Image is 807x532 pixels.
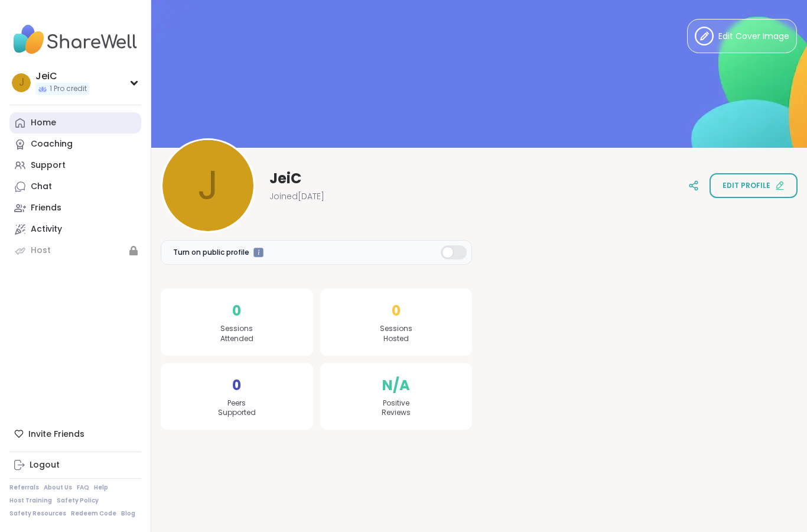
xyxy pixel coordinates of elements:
[9,510,66,518] a: Safety Resources
[9,497,52,505] a: Host Training
[173,247,249,258] span: Turn on public profile
[31,202,61,214] div: Friends
[9,176,141,197] a: Chat
[44,484,72,492] a: About Us
[9,219,141,240] a: Activity
[710,173,798,198] button: Edit profile
[232,375,241,396] span: 0
[9,455,141,476] a: Logout
[220,324,253,344] span: Sessions Attended
[232,300,241,322] span: 0
[31,245,51,257] div: Host
[218,398,256,419] span: Peers Supported
[77,484,89,492] a: FAQ
[30,459,60,471] div: Logout
[723,180,770,191] span: Edit profile
[382,398,411,419] span: Positive Reviews
[380,324,412,344] span: Sessions Hosted
[31,223,62,235] div: Activity
[382,375,410,396] span: N/A
[269,190,324,202] span: Joined [DATE]
[31,117,56,129] div: Home
[121,510,135,518] a: Blog
[9,19,141,60] img: ShareWell Nav Logo
[31,181,52,193] div: Chat
[9,240,141,261] a: Host
[392,300,401,322] span: 0
[35,70,89,83] div: JeiC
[253,248,263,258] iframe: Spotlight
[9,112,141,134] a: Home
[718,30,789,43] span: Edit Cover Image
[9,484,39,492] a: Referrals
[94,484,108,492] a: Help
[687,19,797,53] button: Edit Cover Image
[71,510,116,518] a: Redeem Code
[50,84,87,94] span: 1 Pro credit
[31,160,66,171] div: Support
[57,497,99,505] a: Safety Policy
[19,75,24,90] span: J
[269,169,301,188] span: JeiC
[9,155,141,176] a: Support
[9,197,141,219] a: Friends
[9,423,141,445] div: Invite Friends
[9,134,141,155] a: Coaching
[31,138,73,150] div: Coaching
